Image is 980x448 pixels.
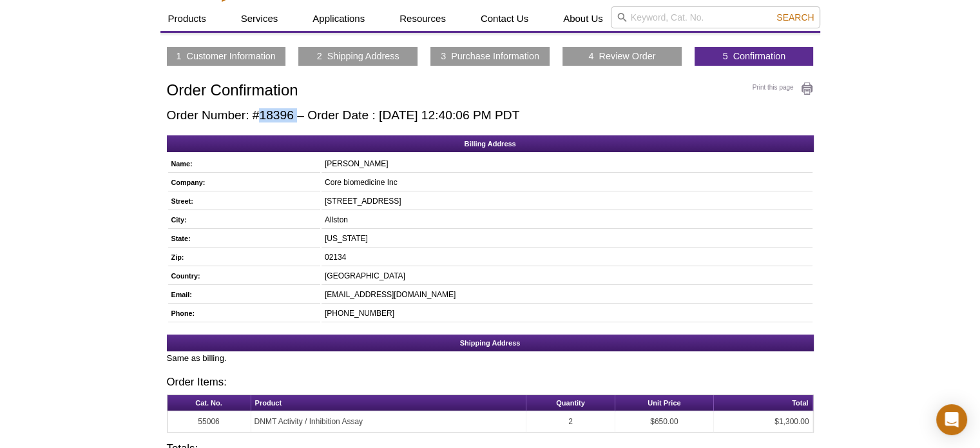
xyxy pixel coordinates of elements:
[936,404,967,435] div: Open Intercom Messenger
[526,395,615,411] th: Quantity
[322,193,812,210] td: [STREET_ADDRESS]
[171,158,314,170] h5: Name:
[171,307,314,319] h5: Phone:
[171,214,314,226] h5: City:
[526,411,615,432] td: 2
[753,82,814,96] a: Print this page
[322,155,812,173] td: [PERSON_NAME]
[588,50,655,62] a: 4 Review Order
[251,395,527,411] th: Product
[615,395,714,411] th: Unit Price
[176,50,275,62] a: 1 Customer Information
[714,395,812,411] th: Total
[171,270,314,282] h5: Country:
[317,50,399,62] a: 2 Shipping Address
[167,82,814,101] h1: Order Confirmation
[171,177,314,188] h5: Company:
[233,6,286,31] a: Services
[171,195,314,207] h5: Street:
[171,289,314,300] h5: Email:
[322,268,812,285] td: [GEOGRAPHIC_DATA]
[167,335,814,351] h2: Shipping Address
[167,108,814,122] h2: Order Number: #18396 – Order Date : [DATE] 12:40:06 PM PDT
[168,395,251,411] th: Cat. No.
[615,411,714,432] td: $650.00
[555,6,611,31] a: About Us
[322,249,812,266] td: 02134
[441,50,539,62] a: 3 Purchase Information
[167,353,814,364] p: Same as billing.
[322,174,812,191] td: Core biomedicine Inc
[251,411,527,432] td: DNMT Activity / Inhibition Assay
[776,12,814,23] span: Search
[473,6,536,31] a: Contact Us
[167,135,814,152] h2: Billing Address
[167,377,814,388] h3: Order Items:
[171,233,314,244] h5: State:
[773,12,818,23] button: Search
[392,6,454,31] a: Resources
[723,50,786,62] a: 5 Confirmation
[322,286,812,304] td: [EMAIL_ADDRESS][DOMAIN_NAME]
[171,251,314,263] h5: Zip:
[322,305,812,322] td: [PHONE_NUMBER]
[168,411,251,432] td: 55006
[305,6,372,31] a: Applications
[714,411,812,432] td: $1,300.00
[160,6,214,31] a: Products
[322,230,812,248] td: [US_STATE]
[611,6,820,28] input: Keyword, Cat. No.
[322,211,812,229] td: Allston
